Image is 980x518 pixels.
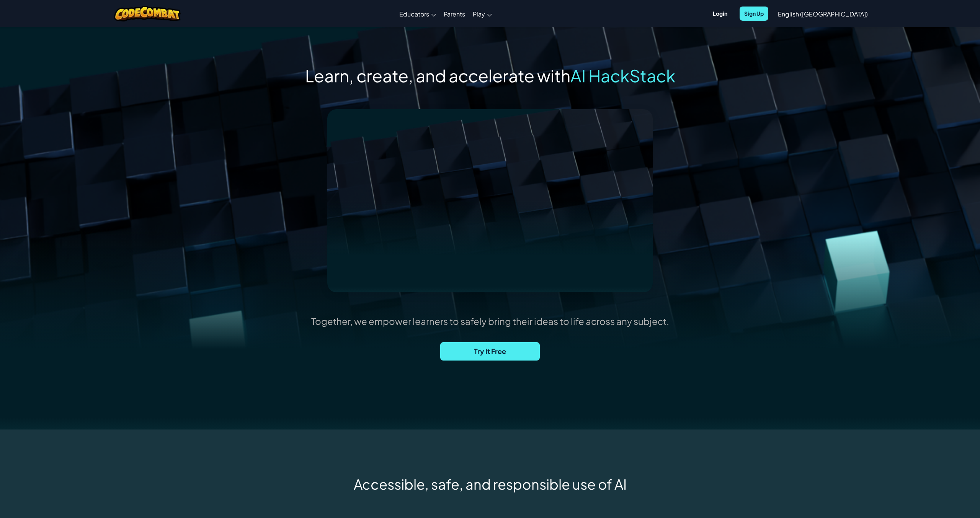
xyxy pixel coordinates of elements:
[354,475,627,493] span: Accessible, safe, and responsible use of AI
[708,7,732,21] button: Login
[469,3,496,24] a: Play
[311,315,669,327] p: Together, we empower learners to safely bring their ideas to life across any subject.
[305,65,570,86] span: Learn, create, and accelerate with
[440,342,540,361] button: Try It Free
[399,10,429,18] span: Educators
[114,6,181,21] img: CodeCombat logo
[774,3,872,24] a: English ([GEOGRAPHIC_DATA])
[440,3,469,24] a: Parents
[570,65,675,86] span: AI HackStack
[473,10,485,18] span: Play
[395,3,440,24] a: Educators
[778,10,868,18] span: English ([GEOGRAPHIC_DATA])
[740,7,768,21] button: Sign Up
